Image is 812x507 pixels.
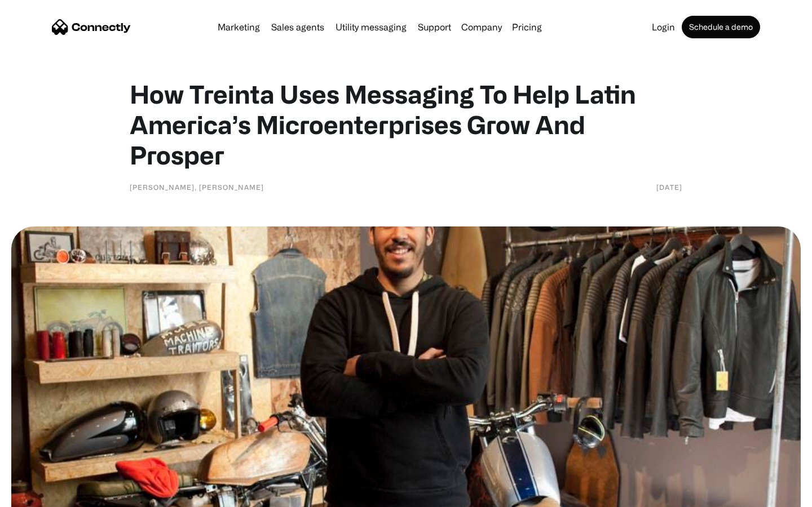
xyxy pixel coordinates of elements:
a: Pricing [507,23,546,32]
a: Schedule a demo [682,16,760,38]
div: Company [458,19,505,35]
a: Login [647,23,679,32]
ul: Language list [23,487,68,503]
div: [DATE] [656,181,682,193]
aside: Language selected: English [11,487,68,503]
h1: How Treinta Uses Messaging To Help Latin America’s Microenterprises Grow And Prosper [130,79,682,170]
div: [PERSON_NAME], [PERSON_NAME] [130,181,264,193]
a: Sales agents [267,23,329,32]
a: Utility messaging [331,23,411,32]
a: Support [413,23,456,32]
a: home [52,19,131,35]
div: Company [461,19,502,35]
a: Marketing [213,23,264,32]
